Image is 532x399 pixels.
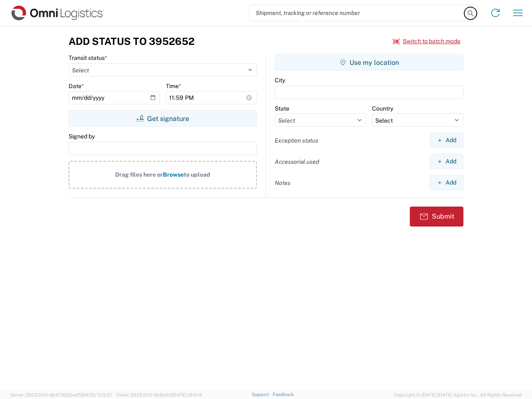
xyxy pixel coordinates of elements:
[275,158,319,165] label: Accessorial used
[275,105,289,112] label: State
[69,54,107,62] label: Transit status
[430,175,463,190] button: Add
[184,171,210,178] span: to upload
[394,391,522,399] span: Copyright © [DATE]-[DATE] Agistix Inc., All Rights Reserved
[116,392,202,397] span: Client: 2025.20.0-8c6e0cf
[275,179,291,187] label: Notes
[410,207,463,227] button: Submit
[430,133,463,148] button: Add
[275,137,318,144] label: Exception status
[69,82,84,90] label: Date
[275,76,285,84] label: City
[372,105,393,112] label: Country
[252,392,273,397] a: Support
[275,54,463,71] button: Use my location
[393,34,461,48] button: Switch to batch mode
[166,82,181,90] label: Time
[69,110,257,127] button: Get signature
[249,5,465,21] input: Shipment, tracking or reference number
[163,171,184,178] span: Browse
[69,35,195,47] h3: Add Status to 3952652
[10,392,112,397] span: Server: 2025.20.0-db47332bad5
[430,154,463,169] button: Add
[81,392,112,397] span: [DATE] 11:13:37
[273,392,294,397] a: Feedback
[69,133,95,140] label: Signed by
[115,171,163,178] span: Drag files here or
[172,392,202,397] span: [DATE] 12:11:14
